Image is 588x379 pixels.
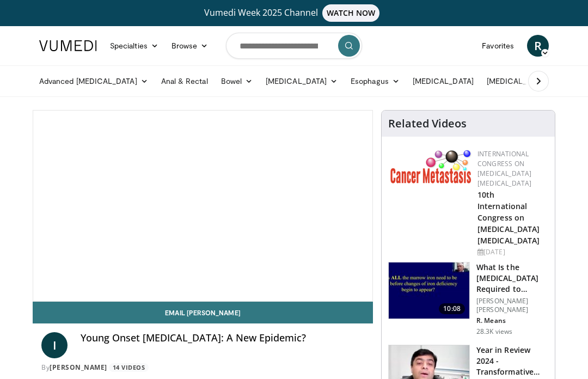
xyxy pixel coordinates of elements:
[81,332,364,344] h4: Young Onset [MEDICAL_DATA]: A New Epidemic?
[215,70,259,92] a: Bowel
[41,332,68,358] a: I
[33,111,372,301] video-js: Video Player
[39,40,97,51] img: VuMedi Logo
[406,70,480,92] a: [MEDICAL_DATA]
[476,262,548,295] h3: What Is the [MEDICAL_DATA] Required to Diagnose Iron Deficienc…
[439,303,465,314] span: 10:08
[388,117,467,130] h4: Related Videos
[33,70,155,92] a: Advanced [MEDICAL_DATA]
[390,149,472,184] img: 6ff8bc22-9509-4454-a4f8-ac79dd3b8976.png.150x105_q85_autocrop_double_scale_upscale_version-0.2.png
[155,70,215,92] a: Anal & Rectal
[388,262,548,336] a: 10:08 What Is the [MEDICAL_DATA] Required to Diagnose Iron Deficienc… [PERSON_NAME] [PERSON_NAME]...
[103,35,165,57] a: Specialties
[259,70,344,92] a: [MEDICAL_DATA]
[322,4,380,22] span: WATCH NOW
[476,327,512,336] p: 28.3K views
[226,33,362,59] input: Search topics, interventions
[50,363,107,372] a: [PERSON_NAME]
[527,35,549,57] a: R
[477,189,540,246] a: 10th International Congress on [MEDICAL_DATA] [MEDICAL_DATA]
[476,316,548,325] p: R. Means
[389,262,469,319] img: 15adaf35-b496-4260-9f93-ea8e29d3ece7.150x105_q85_crop-smart_upscale.jpg
[475,35,520,57] a: Favorites
[476,345,548,377] h3: Year in Review 2024 - Transformative FDA Approvals in Precision Onco…
[109,363,149,372] a: 14 Videos
[477,149,531,188] a: International Congress on [MEDICAL_DATA] [MEDICAL_DATA]
[33,4,555,22] a: Vumedi Week 2025 ChannelWATCH NOW
[165,35,215,57] a: Browse
[344,70,406,92] a: Esophagus
[476,297,548,314] p: [PERSON_NAME] [PERSON_NAME]
[480,70,565,92] a: [MEDICAL_DATA]
[41,363,364,372] div: By
[477,247,546,257] div: [DATE]
[33,302,373,323] a: Email [PERSON_NAME]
